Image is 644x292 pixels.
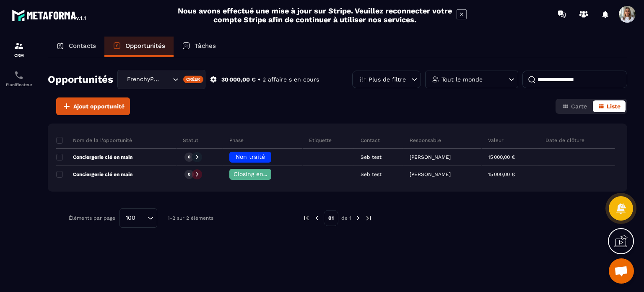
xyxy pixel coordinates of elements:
[341,215,351,221] p: de 1
[221,76,256,84] p: 30 000,00 €
[593,100,626,112] button: Liste
[56,97,130,115] button: Ajout opportunité
[354,214,362,222] img: next
[557,100,592,112] button: Carte
[56,137,132,144] p: Nom de la l'opportunité
[188,154,190,160] p: 0
[48,37,104,57] a: Contacts
[488,171,515,177] p: 15 000,00 €
[2,53,36,58] p: CRM
[56,171,132,178] p: Conciergerie clé en main
[125,75,162,84] span: FrenchyPartners
[2,34,36,64] a: formationformationCRM
[14,70,24,80] img: scheduler
[73,102,125,110] span: Ajout opportunité
[545,137,584,144] p: Date de clôture
[607,103,621,110] span: Liste
[104,37,174,57] a: Opportunités
[365,214,372,222] img: next
[123,213,138,223] span: 100
[56,154,132,160] p: Conciergerie clé en main
[258,76,260,84] p: •
[571,103,587,110] span: Carte
[188,171,190,177] p: 0
[236,153,265,160] span: Non traité
[234,171,281,177] span: Closing en cours
[324,210,338,226] p: 01
[195,42,216,50] p: Tâches
[488,154,515,160] p: 15 000,00 €
[303,214,310,222] img: prev
[117,70,205,89] div: Search for option
[177,6,452,24] h2: Nous avons effectué une mise à jour sur Stripe. Veuillez reconnecter votre compte Stripe afin de ...
[138,213,145,223] input: Search for option
[168,215,213,221] p: 1-2 sur 2 éléments
[183,76,204,83] div: Créer
[410,154,451,160] p: [PERSON_NAME]
[441,76,483,82] p: Tout le monde
[229,137,244,144] p: Phase
[12,8,87,23] img: logo
[2,64,36,93] a: schedulerschedulerPlanificateur
[609,258,634,284] div: Ouvrir le chat
[125,42,165,50] p: Opportunités
[14,41,24,51] img: formation
[309,137,332,144] p: Étiquette
[369,76,406,82] p: Plus de filtre
[410,137,441,144] p: Responsable
[313,214,321,222] img: prev
[2,82,36,87] p: Planificateur
[119,208,157,228] div: Search for option
[183,137,198,144] p: Statut
[262,76,319,84] p: 2 affaire s en cours
[174,37,224,57] a: Tâches
[488,137,504,144] p: Valeur
[69,42,96,50] p: Contacts
[48,71,113,88] h2: Opportunités
[361,137,380,144] p: Contact
[162,75,171,84] input: Search for option
[69,215,115,221] p: Éléments par page
[410,171,451,177] p: [PERSON_NAME]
